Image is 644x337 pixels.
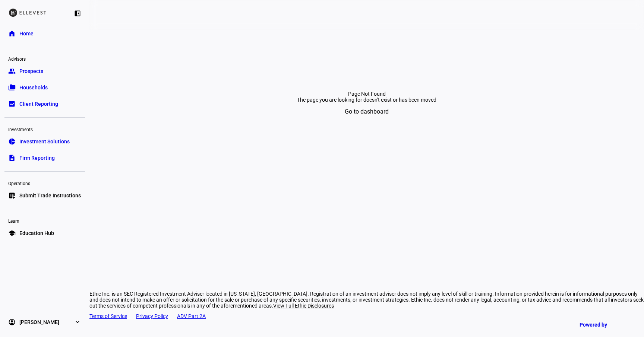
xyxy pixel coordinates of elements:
div: The page you are looking for doesn't exist or has been moved [215,97,519,103]
eth-mat-symbol: expand_more [74,318,81,326]
div: Operations [4,178,85,188]
span: Submit Trade Instructions [19,192,81,199]
div: Advisors [4,53,85,64]
span: Education Hub [19,229,54,237]
span: Households [19,84,48,91]
span: [PERSON_NAME] [19,318,59,326]
a: ADV Part 2A [177,313,206,319]
eth-mat-symbol: folder_copy [8,84,16,91]
span: Prospects [19,67,43,75]
a: folder_copyHouseholds [4,80,85,95]
div: Learn [4,215,85,226]
a: Powered by [576,318,633,331]
eth-mat-symbol: bid_landscape [8,100,16,108]
span: Investment Solutions [19,138,70,145]
a: Privacy Policy [136,313,168,319]
span: View Full Ethic Disclosures [273,303,334,309]
button: Go to dashboard [334,103,399,121]
span: Client Reporting [19,100,58,108]
div: Investments [4,124,85,134]
a: Terms of Service [89,313,127,319]
div: Page Not Found [98,91,635,97]
span: Firm Reporting [19,154,55,162]
span: Home [19,30,34,37]
eth-mat-symbol: school [8,229,16,237]
a: pie_chartInvestment Solutions [4,134,85,149]
div: Ethic Inc. is an SEC Registered Investment Adviser located in [US_STATE], [GEOGRAPHIC_DATA]. Regi... [89,291,644,309]
a: groupProspects [4,64,85,79]
eth-mat-symbol: account_circle [8,318,16,326]
a: homeHome [4,26,85,41]
span: Go to dashboard [345,103,389,121]
eth-mat-symbol: pie_chart [8,138,16,145]
a: bid_landscapeClient Reporting [4,96,85,111]
eth-mat-symbol: left_panel_close [74,10,81,17]
a: descriptionFirm Reporting [4,150,85,165]
eth-mat-symbol: description [8,154,16,162]
eth-mat-symbol: group [8,67,16,75]
eth-mat-symbol: home [8,30,16,37]
eth-mat-symbol: list_alt_add [8,192,16,199]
